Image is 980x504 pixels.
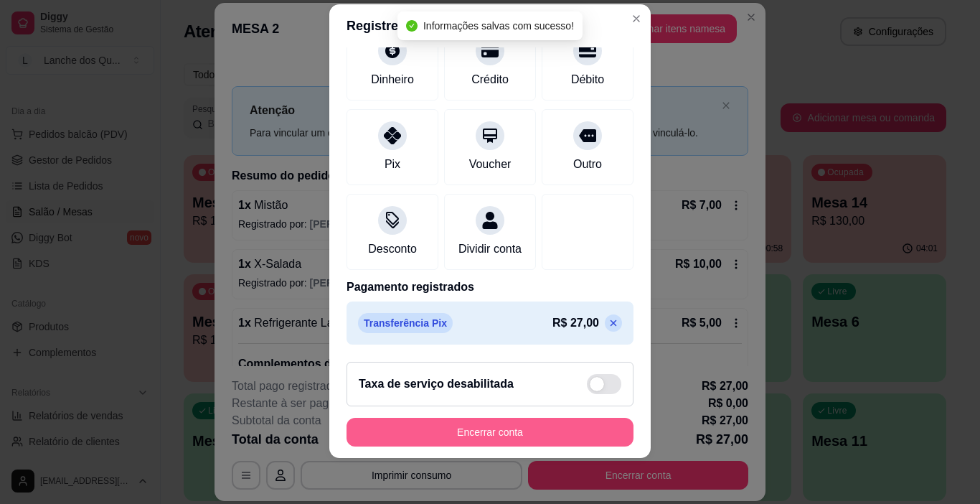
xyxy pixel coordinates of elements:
span: Informações salvas com sucesso! [423,20,574,32]
div: Dinheiro [371,71,414,88]
div: Crédito [471,71,509,88]
div: Outro [573,156,602,173]
header: Registre o pagamento do pedido [329,4,651,47]
span: check-circle [406,20,418,32]
p: Transferência Pix [358,313,453,333]
div: Pix [385,156,400,173]
button: Close [625,7,648,30]
h2: Taxa de serviço desabilitada [359,375,514,393]
p: Pagamento registrados [347,279,633,296]
button: Encerrar conta [347,418,633,447]
p: R$ 27,00 [552,314,599,332]
div: Débito [571,71,604,88]
div: Desconto [368,241,417,258]
div: Voucher [469,156,512,173]
div: Dividir conta [458,241,522,258]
